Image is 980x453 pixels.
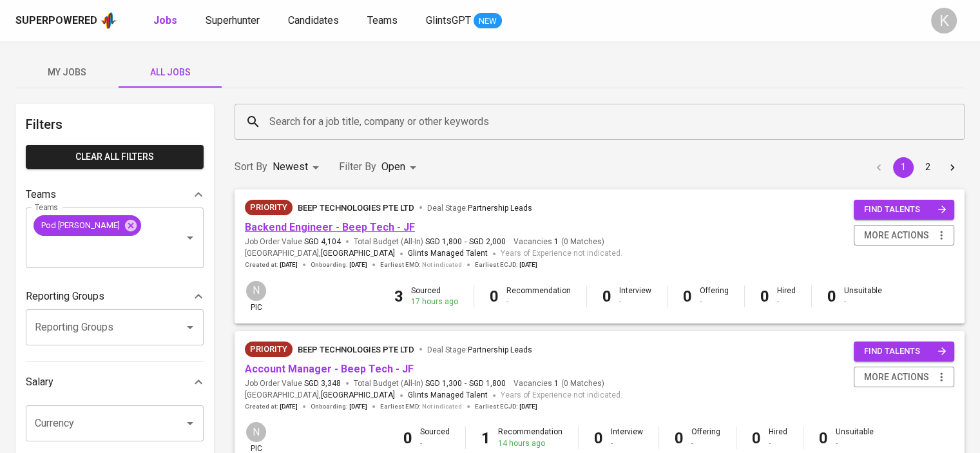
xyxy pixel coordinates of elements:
[469,236,506,247] span: SGD 2,000
[474,15,502,28] span: NEW
[422,260,462,269] span: Not indicated
[100,11,117,30] img: app logo
[700,285,729,307] div: Offering
[245,280,267,313] div: pic
[411,285,458,307] div: Sourced
[15,14,97,28] div: Superpowered
[245,280,267,302] div: N
[245,378,341,389] span: Job Order Value
[867,157,965,178] nav: pagination navigation
[819,429,828,447] b: 0
[425,378,462,389] span: SGD 1,300
[153,14,177,26] b: Jobs
[181,229,199,247] button: Open
[26,374,53,390] p: Salary
[321,389,395,402] span: [GEOGRAPHIC_DATA]
[245,389,395,402] span: [GEOGRAPHIC_DATA] ,
[468,345,532,354] span: Partnership Leads
[298,203,414,213] span: Beep Technologies Pte Ltd
[619,296,651,307] div: -
[367,14,398,26] span: Teams
[26,289,104,304] p: Reporting Groups
[245,402,298,411] span: Created at :
[304,378,341,389] span: SGD 3,348
[854,342,954,361] button: find talents
[844,285,882,307] div: Unsuitable
[465,236,466,247] span: -
[181,318,199,336] button: Open
[426,14,471,26] span: GlintsGPT
[691,438,720,449] div: -
[481,429,490,447] b: 1
[420,427,450,448] div: Sourced
[501,389,622,402] span: Years of Experience not indicated.
[245,236,341,247] span: Job Order Value
[683,287,692,305] b: 0
[611,438,643,449] div: -
[34,219,128,231] span: Pod [PERSON_NAME]
[408,249,488,258] span: Glints Managed Talent
[304,236,341,247] span: SGD 4,104
[181,414,199,432] button: Open
[519,260,537,269] span: [DATE]
[425,236,462,247] span: SGD 1,800
[245,343,293,356] span: Priority
[420,438,450,449] div: -
[752,429,761,447] b: 0
[245,421,267,443] div: N
[408,390,488,400] span: Glints Managed Talent
[26,284,204,309] div: Reporting Groups
[339,159,376,175] p: Filter By
[942,157,963,178] button: Go to next page
[700,296,729,307] div: -
[381,160,405,173] span: Open
[498,438,562,449] div: 14 hours ago
[918,157,938,178] button: Go to page 2
[506,296,571,307] div: -
[26,145,204,169] button: Clear All filters
[475,402,537,411] span: Earliest ECJD :
[854,367,954,388] button: more actions
[34,215,141,236] div: Pod [PERSON_NAME]
[349,260,367,269] span: [DATE]
[475,260,537,269] span: Earliest ECJD :
[426,13,502,29] a: GlintsGPT NEW
[836,438,874,449] div: -
[864,369,929,385] span: more actions
[490,287,499,305] b: 0
[245,200,293,215] div: New Job received from Demand Team
[245,201,293,214] span: Priority
[602,287,611,305] b: 0
[26,114,204,135] h6: Filters
[23,64,111,81] span: My Jobs
[311,402,367,411] span: Onboarding :
[280,260,298,269] span: [DATE]
[552,236,559,247] span: 1
[288,13,341,29] a: Candidates
[15,11,117,30] a: Superpoweredapp logo
[245,363,414,375] a: Account Manager - Beep Tech - JF
[827,287,836,305] b: 0
[427,345,532,354] span: Deal Stage :
[245,247,395,260] span: [GEOGRAPHIC_DATA] ,
[381,155,421,179] div: Open
[777,285,796,307] div: Hired
[288,14,339,26] span: Candidates
[836,427,874,448] div: Unsuitable
[36,149,193,165] span: Clear All filters
[245,342,293,357] div: New Job received from Demand Team
[619,285,651,307] div: Interview
[469,378,506,389] span: SGD 1,800
[380,260,462,269] span: Earliest EMD :
[26,182,204,207] div: Teams
[354,236,506,247] span: Total Budget (All-In)
[777,296,796,307] div: -
[26,369,204,395] div: Salary
[760,287,769,305] b: 0
[552,378,559,389] span: 1
[468,204,532,213] span: Partnership Leads
[931,8,957,34] div: K
[280,402,298,411] span: [DATE]
[153,13,180,29] a: Jobs
[126,64,214,81] span: All Jobs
